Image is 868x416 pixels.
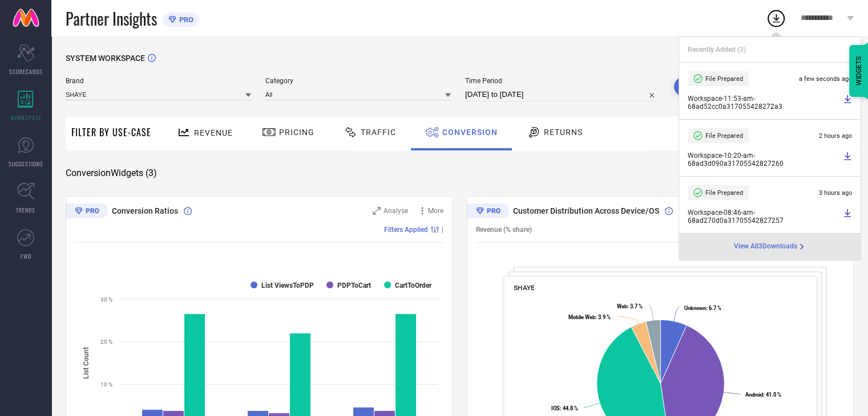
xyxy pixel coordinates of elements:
[819,189,852,197] span: 3 hours ago
[100,296,112,303] text: 30 %
[10,113,42,122] span: WORKSPACE
[265,77,451,85] span: Category
[442,226,443,234] span: |
[819,132,852,140] span: 2 hours ago
[465,77,660,85] span: Time Period
[384,226,428,234] span: Filters Applied
[734,242,797,251] span: View All 3 Downloads
[734,242,806,251] a: View All3Downloads
[428,207,443,215] span: More
[373,207,381,215] svg: Zoom
[551,405,578,411] text: : 44.8 %
[112,206,178,215] span: Conversion Ratios
[476,226,532,234] span: Revenue (% share)
[465,88,660,101] input: Select time period
[568,314,611,320] text: : 3.9 %
[688,209,840,225] span: Workspace - 08:46-am - 68ad270d0a31705542827257
[843,152,852,168] a: Download
[745,391,781,398] text: : 41.0 %
[766,8,786,28] div: Open download list
[194,128,233,137] span: Revenue
[705,189,743,197] span: File Prepared
[684,305,706,311] tspan: Unknown
[514,284,535,292] span: SHAYE
[100,381,112,388] text: 10 %
[617,303,643,309] text: : 3.7 %
[734,242,806,251] div: Open download page
[66,54,145,63] span: SYSTEM WORKSPACE
[9,67,43,76] span: SCORECARDS
[551,405,560,411] tspan: IOS
[383,207,408,215] span: Analyse
[705,75,743,83] span: File Prepared
[21,252,31,260] span: FWD
[674,77,736,96] button: Search
[688,152,840,168] span: Workspace - 10:20-am - 68ad3d090a31705542827260
[705,132,743,140] span: File Prepared
[617,303,627,309] tspan: Web
[66,203,108,221] div: Premium
[442,128,498,137] span: Conversion
[261,282,314,289] text: List ViewsToPDP
[66,7,157,30] span: Partner Insights
[337,282,371,289] text: PDPToCart
[843,209,852,225] a: Download
[9,160,43,168] span: SUGGESTIONS
[66,168,157,179] span: Conversion Widgets ( 3 )
[513,206,659,215] span: Customer Distribution Across Device/OS
[176,15,193,24] span: PRO
[395,282,432,289] text: CartToOrder
[16,206,35,214] span: TRENDS
[82,346,90,378] tspan: List Count
[688,46,746,54] span: Recently Added ( 3 )
[799,75,852,83] span: a few seconds ago
[467,203,509,221] div: Premium
[568,314,595,320] tspan: Mobile Web
[361,128,396,137] span: Traffic
[100,338,112,345] text: 20 %
[843,95,852,111] a: Download
[544,128,583,137] span: Returns
[684,305,721,311] text: : 6.7 %
[688,95,840,111] span: Workspace - 11:53-am - 68ad52cc0a317055428272a3
[279,128,314,137] span: Pricing
[71,125,151,139] span: Filter By Use-Case
[66,77,251,85] span: Brand
[745,391,763,398] tspan: Android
